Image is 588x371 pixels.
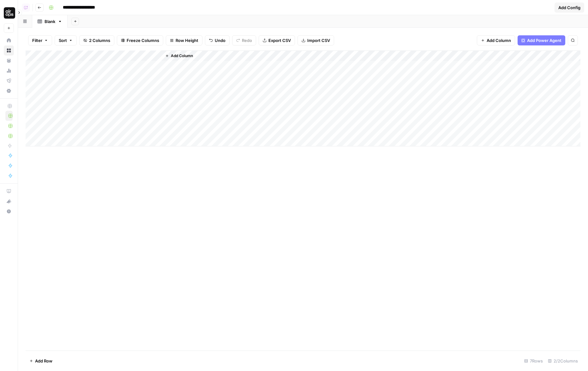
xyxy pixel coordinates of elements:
button: Workspace: AirOps Administrative [4,5,14,21]
span: Undo [215,37,225,44]
span: Add Column [487,37,511,44]
span: Freeze Columns [127,37,159,44]
div: Blank [45,18,55,25]
div: What's new? [4,197,14,206]
div: 2/2 Columns [545,356,580,366]
a: Usage [4,66,14,76]
button: Add Config [555,3,584,13]
img: AirOps Administrative Logo [4,7,15,19]
span: Redo [242,37,252,44]
button: Add Power Agent [518,35,565,45]
a: Home [4,35,14,45]
button: Redo [232,35,256,45]
span: Add Power Agent [527,37,561,44]
a: Settings [4,86,14,96]
a: Your Data [4,56,14,66]
button: Freeze Columns [117,35,163,45]
a: Browse [4,45,14,56]
button: Sort [55,35,77,45]
button: Undo [205,35,230,45]
button: Add Row [26,356,56,366]
div: 7 Rows [522,356,545,366]
button: What's new? [4,196,14,206]
button: Add Column [477,35,515,45]
button: Add Column [163,52,195,60]
button: Row Height [166,35,202,45]
button: Help + Support [4,206,14,216]
span: Add Column [171,53,193,59]
span: Filter [32,37,42,44]
button: Filter [28,35,52,45]
a: AirOps Academy [4,186,14,196]
span: 2 Columns [89,37,110,44]
button: Export CSV [259,35,295,45]
span: Add Row [35,358,52,364]
span: Export CSV [268,37,291,44]
a: Blank [32,15,68,28]
a: Flightpath [4,76,14,86]
span: Add Config [558,4,580,11]
span: Sort [59,37,67,44]
button: 2 Columns [79,35,114,45]
button: Import CSV [297,35,334,45]
span: Import CSV [307,37,330,44]
span: Row Height [176,37,198,44]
